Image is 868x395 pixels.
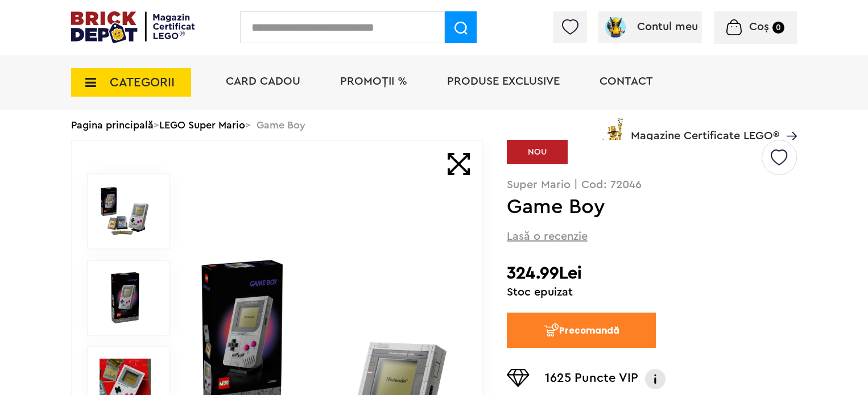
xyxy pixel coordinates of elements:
[507,263,797,284] h2: 324.99Lei
[507,228,588,244] span: Lasă o recenzie
[543,323,559,337] img: CC_Brick_Depot_Precomand_Icon.svg
[631,115,779,142] span: Magazine Certificate LEGO®
[507,313,656,348] button: Precomandă
[507,140,568,164] div: NOU
[749,21,769,32] span: Coș
[226,76,300,87] a: Card Cadou
[603,21,698,32] a: Contul meu
[507,286,797,298] div: Stoc epuizat
[110,76,175,89] span: CATEGORII
[507,197,760,217] h1: Game Boy
[100,272,151,323] img: Game Boy
[637,21,698,32] span: Contul meu
[507,369,530,387] img: Puncte VIP
[600,76,653,87] a: Contact
[545,369,638,389] p: 1625 Puncte VIP
[447,76,560,87] a: Produse exclusive
[779,115,797,127] a: Magazine Certificate LEGO®
[772,22,784,34] small: 0
[100,186,151,237] img: Game Boy
[507,179,797,190] p: Super Mario | Cod: 72046
[340,76,407,87] a: PROMOȚII %
[644,369,667,389] img: Info VIP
